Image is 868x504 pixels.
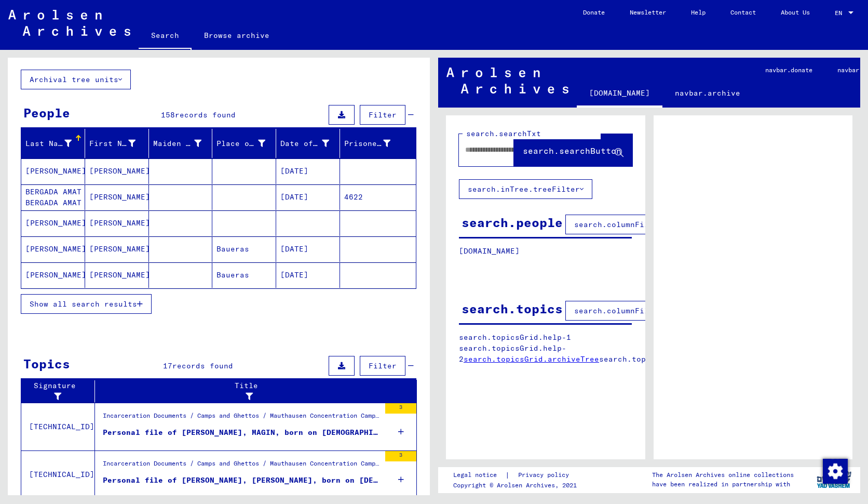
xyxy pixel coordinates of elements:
div: Topics [23,354,70,373]
mat-cell: 4622 [340,184,416,210]
div: Modification du consentement [822,458,847,483]
td: [TECHNICAL_ID] [21,403,95,450]
button: search.inTree.treeFilter [459,179,592,199]
mat-cell: [PERSON_NAME] [85,236,149,262]
mat-header-cell: Prisoner # [340,129,416,158]
mat-cell: [PERSON_NAME] [85,184,149,210]
a: Browse archive [192,23,282,48]
mat-label: search.searchTxt [466,129,541,138]
div: Last Name [25,138,72,149]
mat-cell: [PERSON_NAME] [85,262,149,288]
span: records found [172,361,233,370]
span: Filter [369,110,397,120]
div: Personal file of [PERSON_NAME], MAGIN, born on [DEMOGRAPHIC_DATA] [103,427,380,438]
img: Modification du consentement [823,459,848,484]
mat-header-cell: Date of Birth [276,129,340,158]
div: | [453,470,581,481]
mat-cell: [PERSON_NAME] [21,158,85,184]
div: Signature [25,380,97,402]
div: Prisoner # [344,135,403,152]
mat-cell: [PERSON_NAME] [85,210,149,236]
a: Legal notice [453,470,505,481]
mat-cell: [PERSON_NAME] [21,210,85,236]
div: Place of Birth [216,138,265,149]
span: Filter [369,361,397,370]
mat-cell: [PERSON_NAME] [85,158,149,184]
img: Arolsen_neg.svg [8,10,130,36]
div: Incarceration Documents / Camps and Ghettos / Mauthausen Concentration Camp / Individual Document... [103,459,380,473]
mat-header-cell: Last Name [21,129,85,158]
div: Title [99,380,396,402]
a: Privacy policy [510,470,581,481]
p: Copyright © Arolsen Archives, 2021 [453,481,581,490]
a: navbar.donate [753,58,825,83]
button: Archival tree units [21,70,131,89]
a: search.topicsGrid.archiveTree [464,354,599,364]
div: Place of Birth [216,135,278,152]
span: Show all search results [30,299,137,309]
mat-cell: [DATE] [276,184,340,210]
span: 158 [161,110,175,120]
span: search.columnFilter.filter [574,306,695,315]
button: search.columnFilter.filter [565,215,704,234]
mat-cell: [DATE] [276,262,340,288]
div: People [23,103,70,122]
button: search.columnFilter.filter [565,301,704,321]
mat-cell: [PERSON_NAME] [21,236,85,262]
div: Maiden Name [153,135,215,152]
mat-cell: [DATE] [276,158,340,184]
div: search.people [462,213,563,232]
button: Filter [360,356,405,376]
img: yv_logo.png [815,467,853,493]
p: search.topicsGrid.help-1 search.topicsGrid.help-2 search.topicsGrid.manually. [459,332,632,365]
div: Maiden Name [153,138,202,149]
span: search.columnFilter.filter [574,220,695,229]
div: First Name [89,135,148,152]
div: 3 [385,403,416,414]
span: EN [835,9,846,17]
mat-cell: Baueras [212,262,276,288]
div: First Name [89,138,135,149]
span: search.searchButton [523,145,621,156]
td: [TECHNICAL_ID] [21,450,95,498]
div: 3 [385,451,416,461]
div: Last Name [25,135,85,152]
button: Filter [360,105,405,125]
mat-header-cell: Maiden Name [149,129,213,158]
p: The Arolsen Archives online collections [652,470,794,480]
div: Date of Birth [280,138,329,149]
div: Title [99,380,406,402]
div: Prisoner # [344,138,390,149]
img: Arolsen_neg.svg [446,68,568,94]
mat-header-cell: Place of Birth [212,129,276,158]
span: records found [175,110,236,120]
div: Date of Birth [280,135,342,152]
div: search.topics [462,299,563,318]
a: [DOMAIN_NAME] [577,81,662,108]
mat-cell: Baueras [212,236,276,262]
a: navbar.archive [662,81,753,105]
mat-cell: [PERSON_NAME] [21,262,85,288]
div: Incarceration Documents / Camps and Ghettos / Mauthausen Concentration Camp / Individual Document... [103,411,380,426]
span: 17 [163,361,172,370]
p: [DOMAIN_NAME] [459,246,632,257]
div: Personal file of [PERSON_NAME], [PERSON_NAME], born on [DEMOGRAPHIC_DATA] [103,475,380,486]
p: have been realized in partnership with [652,480,794,489]
button: Show all search results [21,294,152,314]
mat-cell: BERGADA AMAT BERGADA AMAT [21,184,85,210]
button: search.searchButton [514,134,632,166]
mat-cell: [DATE] [276,236,340,262]
div: Signature [25,380,87,402]
a: Search [139,23,192,50]
mat-header-cell: First Name [85,129,149,158]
